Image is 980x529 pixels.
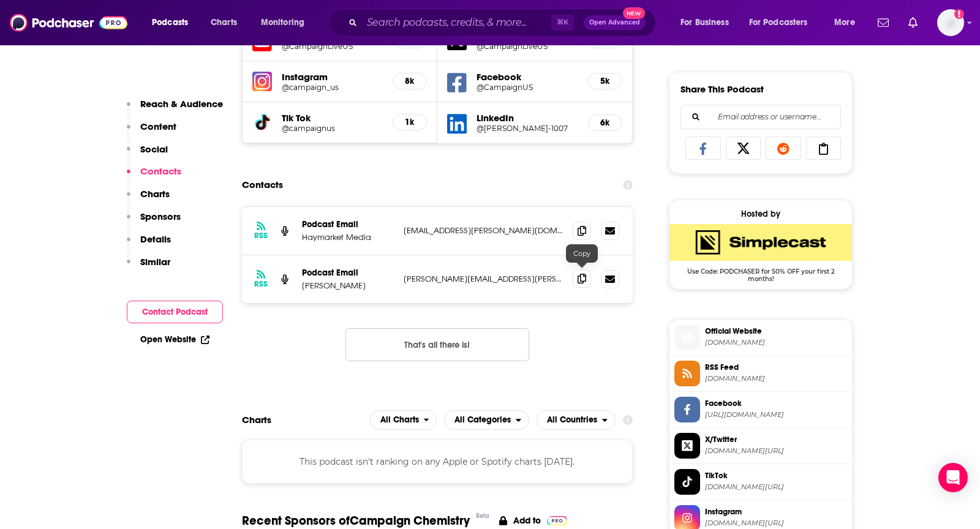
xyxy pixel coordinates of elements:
[705,338,847,347] span: campaignlive.com
[680,105,841,129] div: Search followers
[903,12,922,33] a: Show notifications dropdown
[140,256,170,268] p: Similar
[477,83,578,92] a: @CampaignUS
[127,188,170,211] button: Charts
[741,13,826,32] button: open menu
[685,137,721,160] a: Share on Facebook
[127,211,181,233] button: Sponsors
[477,71,578,83] h5: Facebook
[477,42,578,51] a: @CampaignLiveUS
[513,515,541,526] p: Add to
[282,83,383,92] a: @campaign_us
[766,137,801,160] a: Share on Reddit
[669,224,852,261] img: SimpleCast Deal: Use Code: PODCHASER for 50% OFF your first 2 months!
[705,374,847,383] span: feeds.simplecast.com
[140,143,168,155] p: Social
[302,232,394,242] p: Haymarket Media
[499,513,567,528] a: Add to
[669,261,852,283] span: Use Code: PODCHASER for 50% OFF your first 2 months!
[705,398,847,409] span: Facebook
[672,13,744,32] button: open menu
[584,15,646,30] button: Open AdvancedNew
[302,268,394,278] p: Podcast Email
[477,112,578,124] h5: LinkedIn
[340,9,668,37] div: Search podcasts, credits, & more...
[834,14,855,31] span: More
[10,11,127,34] a: Podchaser - Follow, Share and Rate Podcasts
[547,516,567,525] img: Pro Logo
[302,219,394,230] p: Podcast Email
[140,98,223,110] p: Reach & Audience
[242,440,633,484] div: This podcast isn't ranking on any Apple or Spotify charts [DATE].
[242,173,283,197] h2: Contacts
[705,362,847,373] span: RSS Feed
[674,397,847,422] a: Facebook[URL][DOMAIN_NAME]
[254,231,268,241] h3: RSS
[566,244,598,263] div: Copy
[252,13,320,32] button: open menu
[140,233,171,245] p: Details
[444,410,529,430] h2: Categories
[242,513,470,528] span: Recent Sponsors of Campaign Chemistry
[537,410,616,430] h2: Countries
[680,83,764,95] h3: Share This Podcast
[726,137,761,160] a: Share on X/Twitter
[252,72,272,91] img: iconImage
[140,121,176,132] p: Content
[873,12,894,33] a: Show notifications dropdown
[806,137,842,160] a: Copy Link
[680,14,729,31] span: For Business
[152,14,188,31] span: Podcasts
[551,15,574,31] span: ⌘ K
[444,410,529,430] button: open menu
[127,301,223,323] button: Contact Podcast
[623,7,645,19] span: New
[143,13,204,32] button: open menu
[127,98,223,121] button: Reach & Audience
[691,105,831,129] input: Email address or username...
[674,361,847,386] a: RSS Feed[DOMAIN_NAME]
[476,512,489,520] div: Beta
[749,14,808,31] span: For Podcasters
[598,118,612,128] h5: 6k
[589,20,640,26] span: Open Advanced
[282,124,383,133] a: @campaignus
[937,9,964,36] img: User Profile
[282,42,383,51] a: @CampaignLiveUS
[282,71,383,83] h5: Instagram
[705,519,847,528] span: instagram.com/campaign_us
[345,328,529,361] button: Nothing here.
[938,463,968,492] div: Open Intercom Messenger
[127,143,168,166] button: Social
[127,233,171,256] button: Details
[705,482,847,492] span: tiktok.com/@campaignus
[404,274,563,284] p: [PERSON_NAME][EMAIL_ADDRESS][PERSON_NAME][DOMAIN_NAME]
[705,434,847,445] span: X/Twitter
[254,279,268,289] h3: RSS
[454,416,511,424] span: All Categories
[140,188,170,200] p: Charts
[380,416,419,424] span: All Charts
[302,280,394,291] p: [PERSON_NAME]
[669,224,852,282] a: SimpleCast Deal: Use Code: PODCHASER for 50% OFF your first 2 months!
[826,13,870,32] button: open menu
[937,9,964,36] span: Logged in as kbastian
[477,124,578,133] a: @[PERSON_NAME]-1007
[370,410,437,430] h2: Platforms
[937,9,964,36] button: Show profile menu
[127,165,181,188] button: Contacts
[261,14,304,31] span: Monitoring
[547,416,597,424] span: All Countries
[705,506,847,517] span: Instagram
[362,13,551,32] input: Search podcasts, credits, & more...
[954,9,964,19] svg: Add a profile image
[674,469,847,495] a: TikTok[DOMAIN_NAME][URL]
[127,256,170,279] button: Similar
[674,325,847,350] a: Official Website[DOMAIN_NAME]
[242,414,271,426] h2: Charts
[705,446,847,456] span: twitter.com/CampaignLiveUS
[537,410,616,430] button: open menu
